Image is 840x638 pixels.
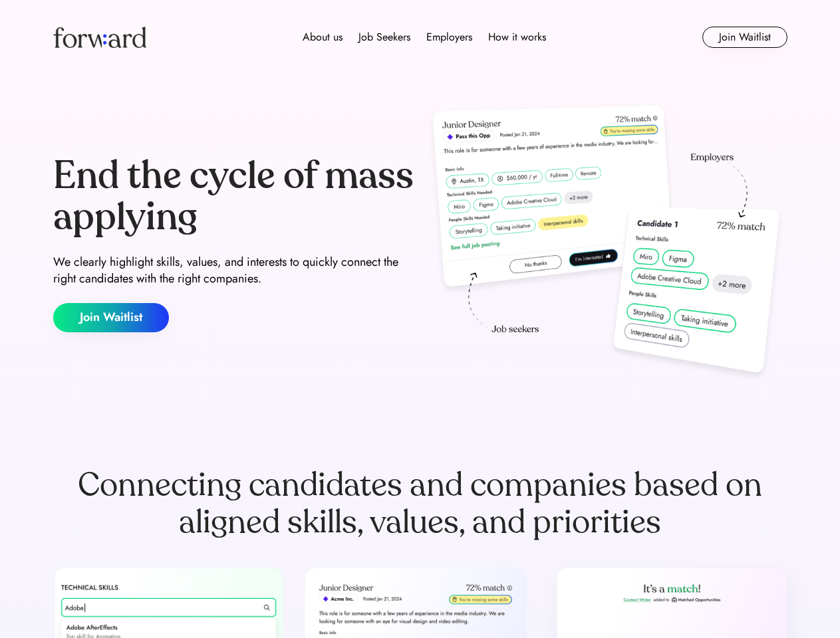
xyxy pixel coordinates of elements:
div: About us [303,29,343,45]
div: End the cycle of mass applying [53,156,415,237]
img: Forward logo [53,27,146,48]
img: hero-image.png [426,101,787,387]
div: We clearly highlight skills, values, and interests to quickly connect the right candidates with t... [53,254,415,287]
div: How it works [488,29,546,45]
div: Connecting candidates and companies based on aligned skills, values, and priorities [53,467,787,541]
button: Join Waitlist [53,303,169,332]
div: Job Seekers [358,29,410,45]
button: Join Waitlist [702,27,787,48]
div: Employers [426,29,472,45]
